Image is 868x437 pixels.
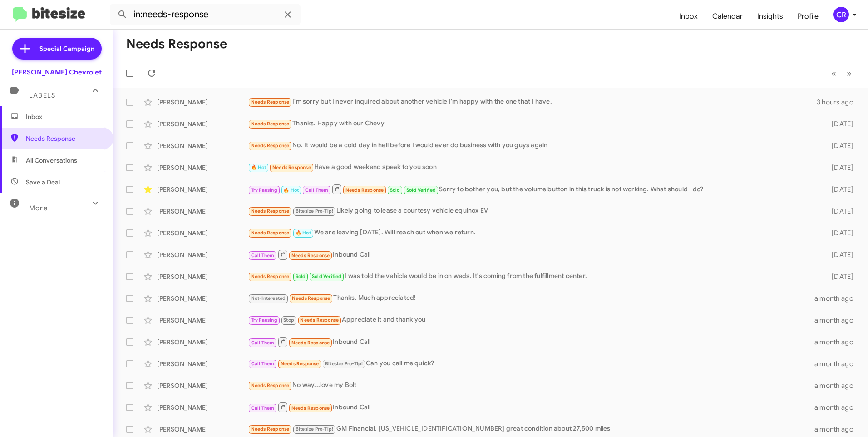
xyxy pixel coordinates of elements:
[826,64,857,83] nav: Page navigation example
[157,294,248,303] div: [PERSON_NAME]
[248,162,817,173] div: Have a good weekend speak to you soon
[390,187,400,193] span: Sold
[291,340,330,346] span: Needs Response
[790,3,826,30] a: Profile
[248,97,817,107] div: I'm sorry but I never inquired about another vehicle I'm happy with the one that I have.
[157,163,248,172] div: [PERSON_NAME]
[248,249,817,260] div: Inbound Call
[248,119,817,129] div: Thanks. Happy with our Chevy
[157,250,248,259] div: [PERSON_NAME]
[406,187,436,193] span: Sold Verified
[251,273,290,279] span: Needs Response
[814,316,861,325] div: a month ago
[817,98,861,107] div: 3 hours ago
[251,317,277,323] span: Try Pausing
[110,4,301,25] input: Search
[251,164,266,170] span: 🔥 Hot
[817,228,861,238] div: [DATE]
[814,403,861,412] div: a month ago
[817,163,861,172] div: [DATE]
[26,178,60,187] span: Save a Deal
[251,295,286,301] span: Not-Interested
[26,156,77,165] span: All Conversations
[248,184,817,195] div: Sorry to bother you, but the volume button in this truck is not working. What should I do?
[672,3,705,30] a: Inbox
[833,7,849,22] div: CR
[251,99,290,105] span: Needs Response
[248,380,814,391] div: No way...love my Bolt
[251,230,290,236] span: Needs Response
[157,381,248,390] div: [PERSON_NAME]
[312,273,342,279] span: Sold Verified
[157,338,248,347] div: [PERSON_NAME]
[251,253,275,258] span: Call Them
[281,361,319,367] span: Needs Response
[831,68,836,79] span: «
[157,185,248,194] div: [PERSON_NAME]
[12,38,102,60] a: Special Campaign
[39,44,94,53] span: Special Campaign
[705,3,750,30] a: Calendar
[12,68,102,77] div: [PERSON_NAME] Chevrolet
[126,37,227,51] h1: Needs Response
[157,98,248,107] div: [PERSON_NAME]
[251,121,290,127] span: Needs Response
[157,228,248,238] div: [PERSON_NAME]
[248,315,814,325] div: Appreciate it and thank you
[841,64,857,83] button: Next
[248,206,817,216] div: Likely going to lease a courtesy vehicle equinox EV
[291,405,330,411] span: Needs Response
[248,293,814,303] div: Thanks. Much appreciated!
[345,187,384,193] span: Needs Response
[817,185,861,194] div: [DATE]
[248,424,814,434] div: GM Financial. [US_VEHICLE_IDENTIFICATION_NUMBER] great condition about 27,500 miles
[817,272,861,281] div: [DATE]
[817,207,861,216] div: [DATE]
[251,143,290,149] span: Needs Response
[29,204,48,212] span: More
[248,271,817,282] div: I was told the vehicle would be in on weds. It's coming from the fulfillment center.
[248,358,814,369] div: Can you call me quick?
[292,295,330,301] span: Needs Response
[248,402,814,413] div: Inbound Call
[814,338,861,347] div: a month ago
[291,253,330,258] span: Needs Response
[157,272,248,281] div: [PERSON_NAME]
[750,3,790,30] a: Insights
[817,119,861,129] div: [DATE]
[826,64,842,83] button: Previous
[157,359,248,368] div: [PERSON_NAME]
[296,426,333,432] span: Bitesize Pro-Tip!
[248,140,817,151] div: No. It would be a cold day in hell before I would ever do business with you guys again
[157,207,248,216] div: [PERSON_NAME]
[847,68,852,79] span: »
[296,273,306,279] span: Sold
[157,403,248,412] div: [PERSON_NAME]
[26,134,103,143] span: Needs Response
[305,187,329,193] span: Call Them
[251,426,290,432] span: Needs Response
[817,250,861,259] div: [DATE]
[296,208,333,214] span: Bitesize Pro-Tip!
[157,425,248,434] div: [PERSON_NAME]
[157,141,248,150] div: [PERSON_NAME]
[29,91,55,99] span: Labels
[157,316,248,325] div: [PERSON_NAME]
[272,164,311,170] span: Needs Response
[26,112,103,121] span: Inbox
[814,294,861,303] div: a month ago
[248,336,814,348] div: Inbound Call
[300,317,339,323] span: Needs Response
[325,361,363,367] span: Bitesize Pro-Tip!
[814,425,861,434] div: a month ago
[248,228,817,238] div: We are leaving [DATE]. Will reach out when we return.
[814,381,861,390] div: a month ago
[251,208,290,214] span: Needs Response
[814,359,861,368] div: a month ago
[283,317,294,323] span: Stop
[251,361,275,367] span: Call Them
